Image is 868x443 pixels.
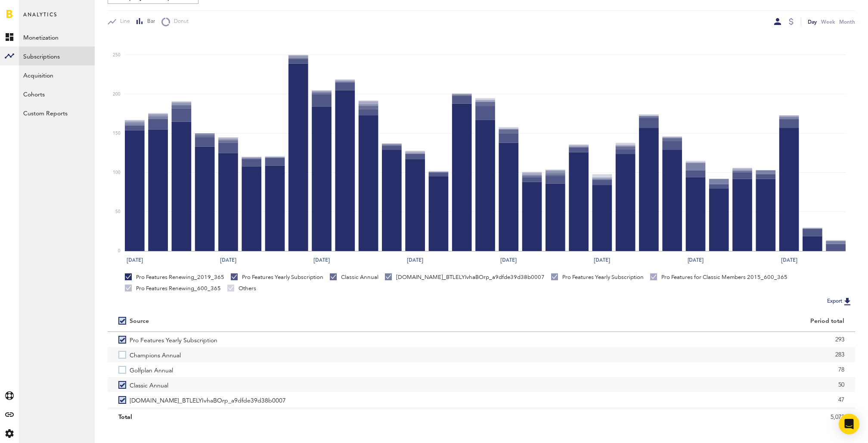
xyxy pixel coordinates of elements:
span: [DOMAIN_NAME]_BTLELYIvhaBOrp_a9dfde39d38b0007 [130,392,286,407]
text: [DATE] [220,256,236,264]
div: Open Intercom Messenger [839,414,859,434]
div: Pro Features for Classic Members 2015_600_365 [650,273,787,281]
span: Bar [143,18,155,25]
span: Line [116,18,130,25]
text: [DATE] [127,256,143,264]
div: 293 [492,333,844,346]
span: Champions Annual [130,347,181,362]
div: Source [130,318,149,325]
text: [DATE] [313,256,330,264]
a: Cohorts [19,84,95,103]
span: Classic Annual [130,377,168,392]
text: 50 [115,210,121,214]
div: 29 [492,409,844,421]
span: Pro Features Yearly Subscription [130,407,217,422]
span: Pro Features Yearly Subscription [130,332,217,347]
span: Donut [170,18,189,25]
div: Week [821,17,835,26]
div: Others [227,285,256,292]
text: 0 [118,249,121,254]
a: Subscriptions [19,46,95,65]
text: 250 [113,53,121,57]
span: Golfplan Annual [130,362,173,377]
span: Analytics [23,9,57,28]
text: [DATE] [781,256,798,264]
text: [DATE] [501,256,517,264]
div: 5,072 [492,411,844,424]
text: [DATE] [688,256,704,264]
span: Support [18,6,49,14]
a: Custom Reports [19,103,95,122]
div: Day [808,17,817,26]
button: Export [825,296,855,307]
text: 100 [113,170,121,175]
div: Pro Features Renewing_600_365 [125,285,221,292]
div: Month [839,17,855,26]
text: 200 [113,92,121,96]
div: Pro Features Yearly Subscription [231,273,323,281]
text: [DATE] [594,256,611,264]
div: Classic Annual [330,273,378,281]
div: 283 [492,348,844,361]
a: Acquisition [19,65,95,84]
img: Export [842,296,852,307]
div: Pro Features Renewing_2019_365 [125,273,224,281]
div: Total [118,411,471,424]
text: [DATE] [407,256,424,264]
div: Period total [492,318,844,325]
div: 50 [492,378,844,391]
div: 78 [492,363,844,376]
div: Pro Features Yearly Subscription [551,273,644,281]
div: 47 [492,393,844,406]
div: [DOMAIN_NAME]_BTLELYIvhaBOrp_a9dfde39d38b0007 [385,273,545,281]
text: 150 [113,131,121,136]
a: Monetization [19,28,95,46]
